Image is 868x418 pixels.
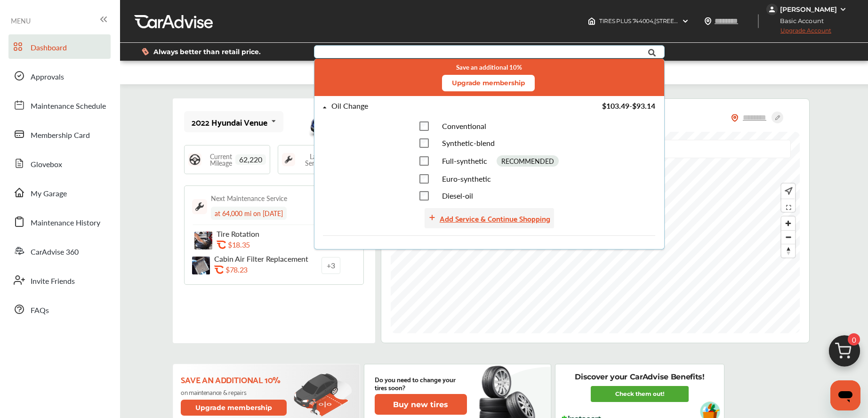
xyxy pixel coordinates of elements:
[192,225,356,225] img: border-line.da1032d4.svg
[839,6,847,13] img: WGsFRI8htEPBVLJbROoPRyZpYNWhNONpIPPETTm6eUC0GeLEiAAAAAElFTkSuQmCC
[300,153,331,166] span: Last Service
[457,64,522,71] small: Save an additional 10%
[214,254,318,263] p: Cabin Air Filter Replacement
[848,333,860,346] span: 0
[442,155,488,166] span: Full-synthetic
[8,122,111,146] a: Membership Card
[781,244,795,257] button: Reset bearing to north
[8,180,111,205] a: My Garage
[575,372,704,382] p: Discover your CarAdvise Benefits!
[780,5,837,14] div: [PERSON_NAME]
[217,229,320,238] p: Tire Rotation
[8,34,111,59] a: Dashboard
[375,394,467,415] button: Buy new tires
[194,232,212,249] img: tire-rotation-thumb.jpg
[822,331,867,376] img: cart_icon.3d0951e8.svg
[31,246,79,258] span: CarAdvise 360
[375,394,469,415] a: Buy new tires
[781,244,795,257] span: Reset bearing to north
[442,190,474,201] span: Diesel-oil
[31,100,106,113] span: Maintenance Schedule
[31,217,100,229] span: Maintenance History
[497,155,559,167] div: RECOMMENDED
[235,154,266,165] span: 62,220
[781,217,795,230] button: Zoom in
[153,48,261,55] span: Always better than retail price.
[682,17,689,25] img: header-down-arrow.9dd2ce7d.svg
[307,101,364,143] img: mobile_50117_st0640_046.png
[830,380,860,410] iframe: Button to launch messaging window
[321,257,340,274] div: + 3
[31,129,90,142] span: Membership Card
[192,117,267,127] div: 2022 Hyundai Venue
[588,17,595,25] img: header-home-logo.8d720a4f.svg
[758,14,759,28] img: header-divider.bc55588e.svg
[192,257,210,274] img: cabin-air-filter-replacement-thumb.jpg
[591,386,689,402] a: Check them out!
[225,265,320,274] div: $78.23
[211,207,287,220] div: at 64,000 mi on [DATE]
[211,193,287,203] div: Next Maintenance Service
[766,27,831,39] span: Upgrade Account
[8,93,111,117] a: Maintenance Schedule
[767,16,831,26] span: Basic Account
[8,239,111,263] a: CarAdvise 360
[375,375,467,391] p: Do you need to change your tires soon?
[188,153,201,166] img: steering_logo
[31,71,64,83] span: Approvals
[321,257,340,274] a: +3
[331,102,368,110] div: Oil Change
[442,75,535,91] button: Upgrade membership
[781,230,795,244] button: Zoom out
[442,137,495,148] span: Synthetic-blend
[282,153,295,166] img: maintenance_logo
[31,305,49,317] span: FAQs
[192,199,207,214] img: maintenance_logo
[31,159,62,171] span: Glovebox
[181,388,289,396] p: on maintenance & repairs
[8,64,111,88] a: Approvals
[181,400,287,416] button: Upgrade membership
[442,173,491,184] span: Euro-synthetic
[8,209,111,234] a: Maintenance History
[766,4,778,15] img: jVpblrzwTbfkPYzPPzSLxeg0AAAAASUVORK5CYII=
[599,17,766,24] span: TIRES PLUS 744004 , [STREET_ADDRESS] Bradenton , FL 34209
[440,212,550,225] div: Add Service & Continue Shopping
[142,48,149,56] img: dollor_label_vector.a70140d1.svg
[704,17,712,25] img: location_vector.a44bc228.svg
[442,121,487,131] span: Conventional
[31,42,67,54] span: Dashboard
[602,100,655,111] span: $103.49 - $93.14
[206,153,235,166] span: Current Mileage
[8,151,111,176] a: Glovebox
[228,240,322,249] div: $18.35
[783,186,793,196] img: recenter.ce011a49.svg
[294,373,352,417] img: update-membership.81812027.svg
[11,17,31,24] span: MENU
[781,231,795,244] span: Zoom out
[31,188,67,200] span: My Garage
[731,114,739,122] img: location_vector_orange.38f05af8.svg
[181,374,289,385] p: Save an additional 10%
[8,297,111,322] a: FAQs
[31,275,75,288] span: Invite Friends
[8,268,111,292] a: Invite Friends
